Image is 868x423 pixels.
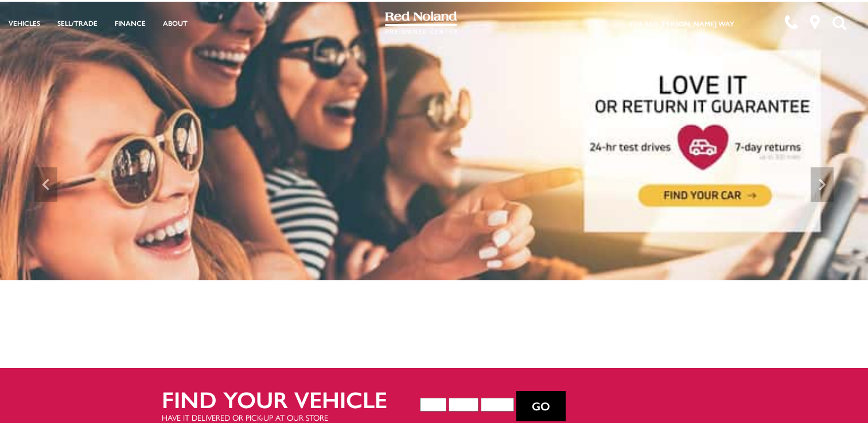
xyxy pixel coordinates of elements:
[420,398,446,412] select: Vehicle Year
[385,11,457,34] img: Red Noland Pre-Owned
[162,386,420,412] h2: Find your vehicle
[162,412,420,423] p: Have it delivered or pick-up at our store
[516,391,566,422] button: Go
[481,398,514,412] select: Vehicle Model
[449,398,478,412] select: Vehicle Make
[828,1,851,45] button: Open the search field
[385,15,457,27] a: Red Noland Pre-Owned
[629,18,734,29] a: The Red [PERSON_NAME] Way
